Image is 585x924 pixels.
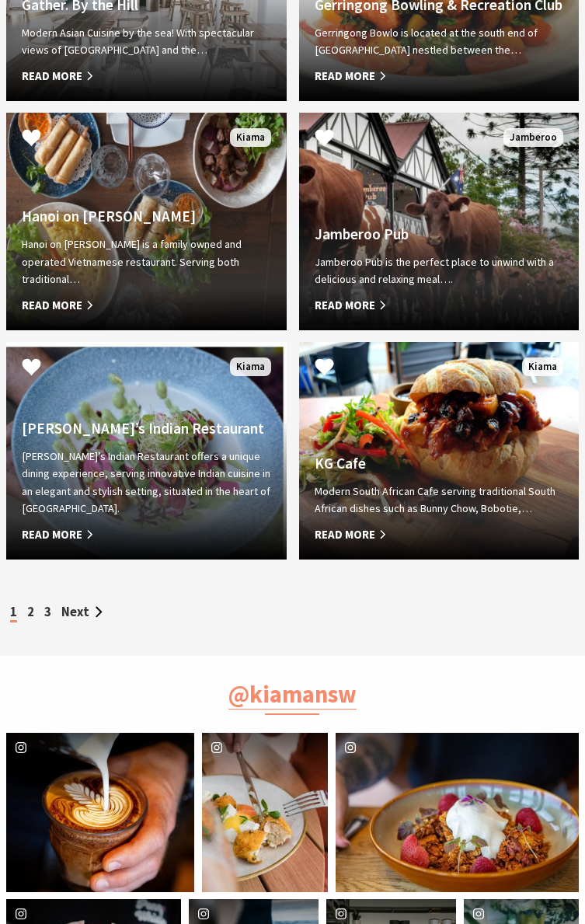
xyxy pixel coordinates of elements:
span: 1 [10,604,17,622]
p: Modern South African Cafe serving traditional South African dishes such as Bunny Chow, Bobotie,… [315,483,564,518]
p: Hanoi on [PERSON_NAME] is a family owned and operated Vietnamese restaurant. Serving both traditi... [22,235,271,288]
a: 2 [27,604,34,620]
p: Gerringong Bowlo is located at the south end of [GEOGRAPHIC_DATA] nestled between the… [315,24,564,59]
h4: Jamberoo Pub [315,225,564,243]
span: Read More [22,67,271,85]
svg: instagram icon [12,739,30,756]
h4: [PERSON_NAME]’s Indian Restaurant [22,420,271,438]
p: Jamberoo Pub is the perfect place to unwind with a delicious and relaxing meal…. [315,253,564,288]
a: Another Image Used Hanoi on [PERSON_NAME] Hanoi on [PERSON_NAME] is a family owned and operated V... [6,113,287,330]
span: Read More [22,525,271,544]
button: Click to Favourite Jamberoo Pub [299,113,350,166]
svg: instagram icon [12,905,30,922]
svg: instagram icon [333,905,350,922]
svg: instagram icon [470,905,487,922]
a: Another Image Used Jamberoo Pub Jamberoo Pub is the perfect place to unwind with a delicious and ... [299,113,580,330]
span: Kiama [230,357,271,377]
button: Click to Favourite KG Cafe [299,342,350,396]
a: Next [61,604,103,620]
h4: KG Cafe [315,455,564,472]
span: Read More [22,296,271,315]
span: Read More [315,296,564,315]
button: image gallery, click to learn more about photo: 🎶 Hello, is it me you’re looking for? 🎶 [6,733,194,892]
h4: Hanoi on [PERSON_NAME] [22,207,271,225]
span: Jamberoo [503,128,563,148]
svg: instagram icon [195,905,212,922]
a: @kiamansw [228,679,357,710]
svg: instagram icon [208,739,225,756]
span: Kiama [230,128,271,148]
a: KG Cafe Modern South African Cafe serving traditional South African dishes such as Bunny Chow, Bo... [299,342,580,560]
button: Click to Favourite Hanoi on Manning [6,113,57,166]
span: Kiama [522,357,563,377]
svg: instagram icon [342,739,359,756]
button: Click to Favourite JJ’s Indian Restaurant [6,342,57,396]
a: Another Image Used [PERSON_NAME]’s Indian Restaurant [PERSON_NAME]’s Indian Restaurant offers a u... [6,342,287,560]
a: 3 [44,604,51,620]
button: image gallery, click to learn more about photo: Our delicious honey baked granola with vanilla be... [336,733,579,892]
span: Read More [315,525,564,544]
button: image gallery, click to learn more about photo: Our oven baked Salmon Croquettes👌🏽 ⁣⁣ w two poach... [202,733,328,892]
p: Modern Asian Cuisine by the sea! With spectacular views of [GEOGRAPHIC_DATA] and the… [22,24,271,59]
span: Read More [315,67,564,85]
p: [PERSON_NAME]’s Indian Restaurant offers a unique dining experience, serving innovative Indian cu... [22,448,271,518]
